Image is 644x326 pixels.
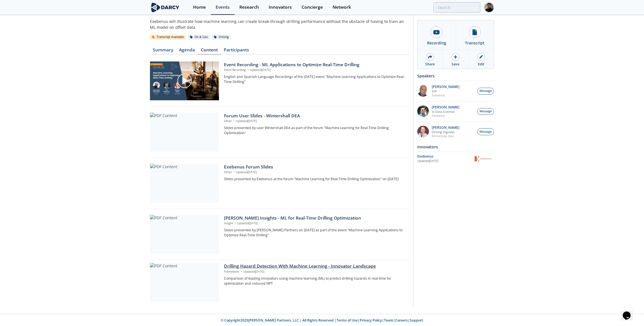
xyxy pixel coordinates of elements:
p: Exebenus [432,114,460,118]
p: Slides presented by Exebenus at the forum "Machine Learning for Real-Time Drilling Optimization" ... [224,177,405,182]
div: Transcript [465,40,485,46]
div: Speakers [417,71,494,81]
p: Slides presented by user Wintershall DEA as part of the forum "Machine Learning for Real-Time Dri... [224,125,405,136]
a: Recording [418,20,456,50]
img: 9eOvbhgSToSU43WzM4Ng [417,85,429,97]
p: Exebenus [432,93,460,97]
a: Terms of Use [337,318,358,323]
div: Innovators [269,5,292,9]
div: Forum User Slides - Wintershall DEA [224,113,405,119]
p: Comparison of leading innovators using machine learning (ML) to predict drilling hazards in real-... [224,276,405,286]
div: Research [239,5,259,9]
p: [PERSON_NAME] [432,85,460,89]
span: • [233,119,236,123]
a: Video Content Event Recording - ML Applications to Optimize Real-Time Drilling Event Recording •U... [150,61,409,101]
p: Drilling Engineer [432,130,460,134]
div: Share [425,62,435,67]
img: Video Content [150,61,219,100]
div: Oil & Gas [188,35,210,40]
span: Message [480,89,492,93]
div: Exebenus [417,154,472,159]
p: English and Spanish-Language Recordings of the [DATE] event "Machine Learning Applications to Opt... [224,74,405,85]
img: LsGvRsaYSFKNjspGQvUa [417,126,429,137]
img: Exebenus [472,154,494,164]
button: Message [477,88,494,95]
div: Transcript Available [150,35,186,40]
div: Drilling [212,35,231,40]
div: Concierge [302,5,323,9]
p: Other Updated [DATE] [224,170,405,175]
a: Edit [469,50,494,69]
a: Transcript [456,20,494,50]
span: • [247,68,250,72]
iframe: chat widget [621,304,638,320]
a: Agenda [176,48,198,54]
p: SVP [432,89,460,93]
p: Insight Updated [DATE] [224,221,405,226]
p: Wintershall Dea [432,134,460,138]
img: Profile [484,3,494,12]
a: Content [198,48,221,54]
p: Sr Data Scientist [432,110,460,114]
p: [PERSON_NAME] [432,126,460,130]
button: Message [477,128,494,135]
p: Event Recording Updated [DATE] [224,68,405,72]
p: © Copyright 2025 [PERSON_NAME] Partners, LLC | All Rights Reserved | | | | | [115,318,529,323]
a: PDF Content Exebenus Forum Slides Other •Updated[DATE] Slides presented by Exebenus at the forum ... [150,164,409,203]
span: • [233,170,236,174]
a: Support [410,318,423,323]
a: Participants [221,48,252,54]
img: play-chapters-gray.svg [177,73,192,89]
p: Other Updated [DATE] [224,119,405,123]
div: Home [193,5,206,9]
a: PDF Content Forum User Slides - Wintershall DEA Other •Updated[DATE] Slides presented by user Win... [150,113,409,152]
div: Network [333,5,351,9]
img: logo-wide.svg [150,3,180,12]
img: 11dgiCnLTl6fev7YmM7n [417,105,429,117]
div: [PERSON_NAME] Insights - ML for Real-Time Drilling Optimization [224,215,405,222]
div: Recording [427,40,446,46]
span: • [234,221,237,225]
div: Updated [DATE] [417,159,472,163]
a: Careers [395,318,408,323]
input: Advanced Search [433,2,480,13]
span: Message [480,109,492,114]
a: Team [384,318,393,323]
p: Framework Updated [DATE] [224,270,405,274]
button: Message [477,108,494,115]
div: Innovators [417,142,494,152]
a: PDF Content Drilling Hazard Detection With Machine Learning - Innovator Landscape Framework •Upda... [150,263,409,302]
a: PDF Content [PERSON_NAME] Insights - ML for Real-Time Drilling Optimization Insight •Updated[DATE... [150,215,409,254]
span: Message [480,130,492,134]
a: Privacy Policy [360,318,382,323]
div: Exebenus will illustrate how machine learning can create break-through drilling performance witho... [150,18,409,30]
div: Save [452,62,459,67]
div: Exebenus Forum Slides [224,164,405,170]
div: Edit [478,62,484,67]
a: Exebenus Updated[DATE] Exebenus [417,154,494,164]
div: Events [216,5,230,9]
span: • [240,270,243,273]
p: Slides presented by [PERSON_NAME] Partners on [DATE] as part of the event "Machine Learning Appli... [224,228,405,238]
div: Event Recording - ML Applications to Optimize Real-Time Drilling [224,61,405,68]
div: Drilling Hazard Detection With Machine Learning - Innovator Landscape [224,263,405,270]
p: [PERSON_NAME] [432,105,460,109]
a: Summary [150,48,176,54]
